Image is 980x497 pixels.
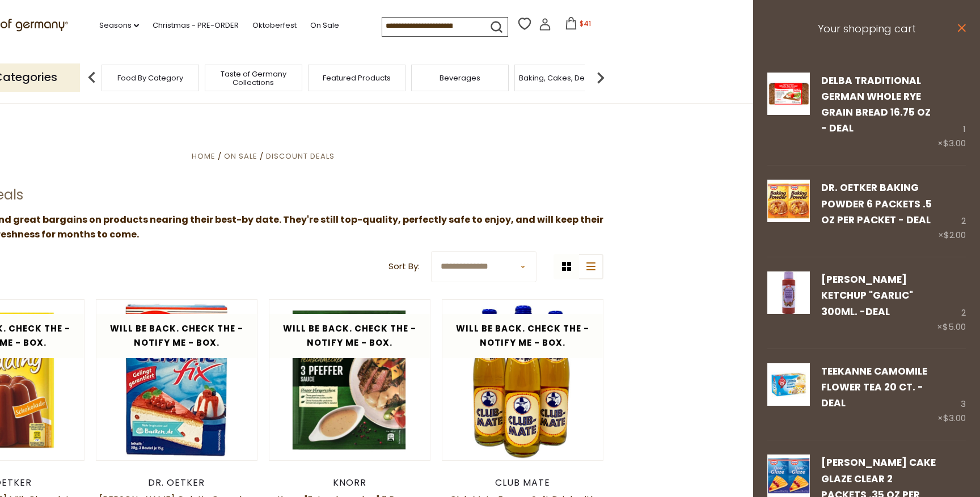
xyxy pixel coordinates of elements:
[767,73,810,151] a: Delba Traditional German Whole Rye Grain Bread 16.75 oz - DEAL
[554,17,602,34] button: $41
[937,271,966,334] div: 2 ×
[943,321,966,333] span: $5.00
[96,300,257,460] img: Dr. Oetker Gelatin Granules, 2 Pack - DEAL
[310,19,339,32] a: On Sale
[252,19,297,32] a: Oktoberfest
[937,363,966,426] div: 3 ×
[99,19,139,32] a: Seasons
[943,412,966,424] span: $3.00
[944,229,966,241] span: $2.00
[442,477,603,488] div: Club Mate
[767,180,810,222] img: Dr. Oetker Baking Powder 6 Packets .5 oz per packet - DEAL
[440,74,480,82] a: Beverages
[767,180,810,243] a: Dr. Oetker Baking Powder 6 Packets .5 oz per packet - DEAL
[224,151,257,162] a: On Sale
[821,273,913,318] a: [PERSON_NAME] Ketchup "Garlic" 300ml. -DEAL
[767,454,810,497] img: Dr. Oetker Cake Glaze Clear 2 Packets .35 oz per packet - DEAL
[442,300,603,460] img: Club Mate Energy Soft Drink with Yerba Mate Tea, 12 bottles - DEAL
[767,271,810,314] img: Hela Knoblauch (Garlic) Gewurz Ketchup
[943,137,966,149] span: $3.00
[266,151,335,162] a: Discount Deals
[388,260,420,274] label: Sort By:
[767,363,810,406] img: Teekanne Camomille Flower Tea
[192,151,216,162] a: Home
[589,66,612,89] img: next arrow
[323,74,391,82] a: Featured Products
[767,363,810,426] a: Teekanne Camomille Flower Tea
[821,74,931,135] a: Delba Traditional German Whole Rye Grain Bread 16.75 oz - DEAL
[580,19,591,28] span: $41
[81,66,103,89] img: previous arrow
[821,181,932,227] a: Dr. Oetker Baking Powder 6 Packets .5 oz per packet - DEAL
[937,73,966,151] div: 1 ×
[269,477,430,488] div: Knorr
[821,364,927,410] a: Teekanne Camomile Flower Tea 20 ct. - DEAL
[938,180,966,243] div: 2 ×
[208,70,299,87] a: Taste of Germany Collections
[96,477,257,488] div: Dr. Oetker
[269,300,430,460] img: Knorr "Feinschmecker" 3 Pepper Sauce Mix, 1.1 oz. - DEAL
[519,74,607,82] a: Baking, Cakes, Desserts
[767,73,810,115] img: Delba Traditional German Whole Rye Grain Bread 16.75 oz - DEAL
[117,74,183,82] a: Food By Category
[153,19,239,32] a: Christmas - PRE-ORDER
[767,271,810,334] a: Hela Knoblauch (Garlic) Gewurz Ketchup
